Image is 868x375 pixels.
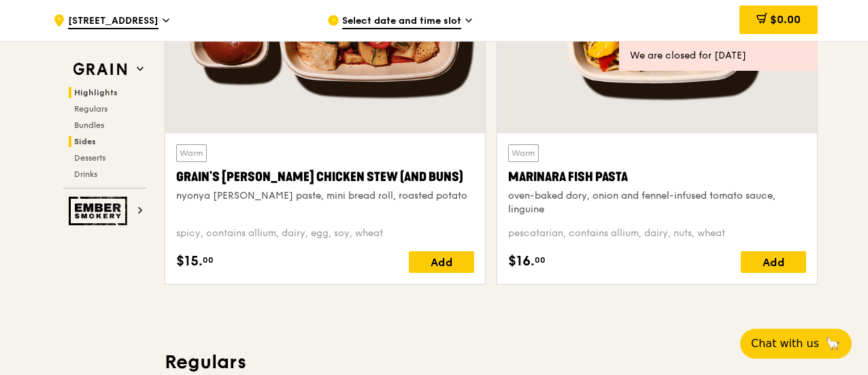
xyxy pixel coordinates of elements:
div: Warm [176,144,207,162]
span: 00 [203,255,214,265]
div: We are closed for [DATE] [630,49,807,63]
span: Chat with us [751,336,819,352]
img: Ember Smokery web logo [69,197,131,225]
span: Bundles [74,120,104,130]
div: Grain's [PERSON_NAME] Chicken Stew (and buns) [176,167,474,186]
div: spicy, contains allium, dairy, egg, soy, wheat [176,227,474,240]
span: Desserts [74,153,105,163]
span: $0.00 [770,13,801,26]
span: Regulars [74,104,107,114]
span: 🦙 [824,336,841,352]
div: Add [741,251,806,273]
div: Add [409,251,474,273]
span: $16. [508,251,535,272]
span: Select date and time slot [342,14,461,29]
span: Drinks [74,169,97,179]
div: Warm [508,144,539,162]
h3: Regulars [165,350,818,374]
div: pescatarian, contains allium, dairy, nuts, wheat [508,227,806,240]
div: nyonya [PERSON_NAME] paste, mini bread roll, roasted potato [176,189,474,203]
button: Chat with us🦙 [740,329,852,359]
span: Sides [74,137,96,146]
span: 00 [535,255,546,265]
span: Highlights [74,88,118,97]
span: [STREET_ADDRESS] [68,14,158,29]
img: Grain web logo [69,57,131,82]
div: Marinara Fish Pasta [508,167,806,186]
div: oven-baked dory, onion and fennel-infused tomato sauce, linguine [508,189,806,216]
span: $15. [176,251,203,272]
